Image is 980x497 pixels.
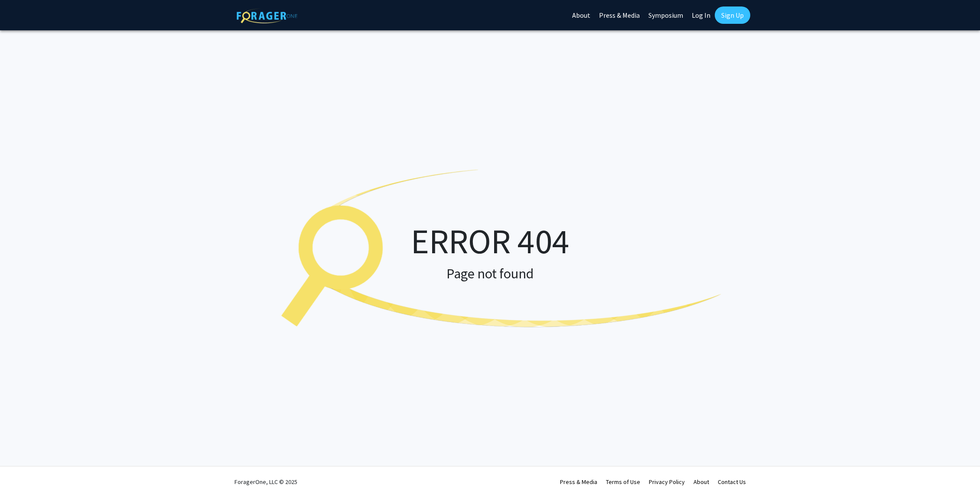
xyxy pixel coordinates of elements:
a: Terms of Use [606,478,640,486]
h2: Page not found [256,265,724,282]
img: ForagerOne Logo [237,8,297,23]
a: Privacy Policy [649,478,685,486]
a: Press & Media [560,478,597,486]
h1: ERROR 404 [256,220,724,262]
a: Sign Up [715,6,750,24]
div: ForagerOne, LLC © 2025 [234,467,297,497]
a: Contact Us [718,478,746,486]
a: About [693,478,709,486]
